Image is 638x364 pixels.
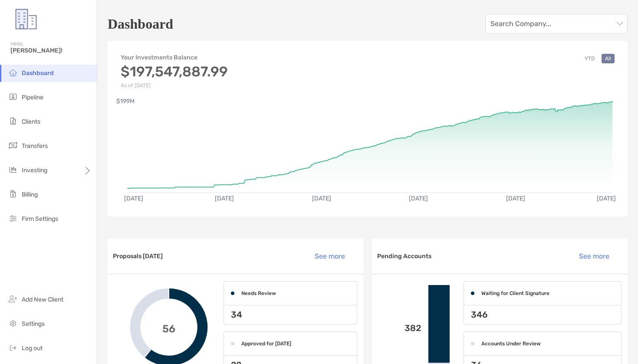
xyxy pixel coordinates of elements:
[22,344,43,352] span: Log out
[377,253,431,260] h3: Pending Accounts
[22,191,38,198] span: Billing
[308,247,358,266] button: See more
[108,16,173,32] h1: Dashboard
[471,309,488,320] p: 346
[8,318,18,328] img: settings icon
[10,47,92,54] span: [PERSON_NAME]!
[10,3,42,35] img: Zoe Logo
[116,98,135,105] text: $199M
[8,342,18,353] img: logout icon
[22,320,45,328] span: Settings
[481,290,549,296] h4: Waiting for Client Signature
[241,341,291,347] h4: Approved for [DATE]
[22,118,40,125] span: Clients
[581,54,598,63] button: YTD
[22,94,43,101] span: Pipeline
[22,142,48,150] span: Transfers
[124,195,143,202] text: [DATE]
[506,195,525,202] text: [DATE]
[121,82,228,89] p: As of [DATE]
[602,54,615,63] button: All
[379,323,421,334] p: 382
[481,341,541,347] h4: Accounts Under Review
[22,69,54,77] span: Dashboard
[231,309,242,320] p: 34
[312,195,331,202] text: [DATE]
[8,189,18,199] img: billing icon
[8,164,18,175] img: investing icon
[409,195,428,202] text: [DATE]
[22,167,47,174] span: Investing
[22,296,63,303] span: Add New Client
[8,116,18,126] img: clients icon
[121,63,228,80] h3: $197,547,887.99
[8,67,18,78] img: dashboard icon
[121,54,228,61] h4: Your Investments Balance
[572,247,622,266] button: See more
[8,140,18,151] img: transfers icon
[241,290,276,296] h4: Needs Review
[22,215,58,223] span: Firm Settings
[162,321,175,334] span: 56
[597,195,616,202] text: [DATE]
[113,253,163,260] h3: Proposals [DATE]
[8,213,18,223] img: firm-settings icon
[215,195,234,202] text: [DATE]
[8,92,18,102] img: pipeline icon
[8,294,18,304] img: add_new_client icon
